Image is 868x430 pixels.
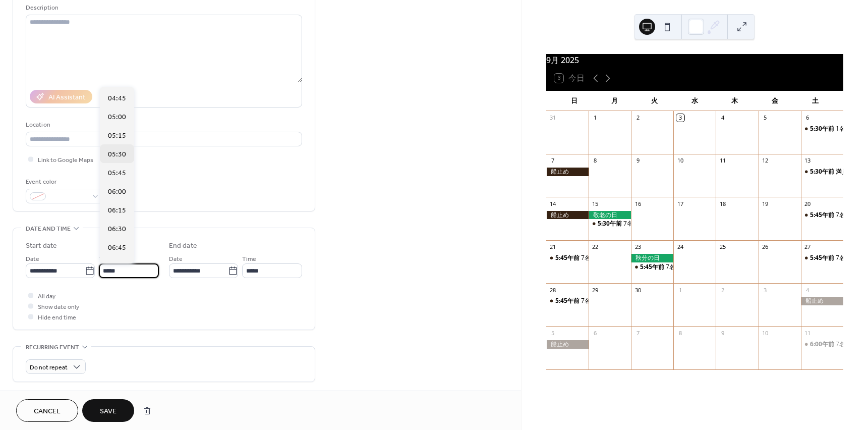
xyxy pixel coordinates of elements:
div: 27 [804,243,812,251]
span: 04:45 [108,93,126,104]
div: 22 [592,243,599,251]
span: Hide end time [38,312,76,323]
div: 9 [719,329,726,337]
span: Cancel [34,406,61,417]
span: 5:30午前 [810,125,836,133]
div: 船止め [801,297,843,305]
div: 1名様募集中 [801,125,843,133]
div: 木 [715,91,755,111]
div: 秋分の日 [631,254,673,262]
div: 10 [676,157,684,165]
span: Show date only [38,302,79,312]
div: 3 [762,286,769,294]
span: Link to Google Maps [38,155,93,166]
div: 5 [549,329,557,337]
div: 16 [634,200,642,207]
div: 6 [592,329,599,337]
span: Save [100,406,117,417]
div: 29 [592,286,599,294]
div: 17 [676,200,684,207]
div: 金 [755,91,795,111]
span: 5:30午前 [810,168,836,176]
div: 3 [676,114,684,122]
span: 5:45午前 [555,254,581,262]
span: Date [26,254,39,264]
div: 満員御礼 [801,168,843,176]
div: Event color [26,177,101,187]
div: 6 [804,114,812,122]
div: 20 [804,200,812,207]
div: 7名様募集中 [631,263,673,272]
span: Do not repeat [30,362,68,373]
div: 11 [719,157,726,165]
div: 2 [634,114,642,122]
button: Cancel [16,399,78,422]
span: All day [38,291,55,302]
span: 05:00 [108,112,126,123]
div: 8 [592,157,599,165]
div: 25 [719,243,726,251]
div: 1 [592,114,599,122]
div: 21 [549,243,557,251]
div: 5 [762,114,769,122]
div: 8 [676,329,684,337]
div: 7名様募集中 [546,297,589,305]
div: 10 [762,329,769,337]
div: 30 [634,286,642,294]
span: 5:30午前 [598,220,623,228]
span: 06:45 [108,243,126,253]
div: 1 [676,286,684,294]
div: 7名様募集中 [581,297,615,305]
div: 月 [594,91,634,111]
div: 敬老の日 [589,211,631,220]
span: 5:45午前 [810,254,836,262]
div: 14 [549,200,557,207]
div: 12 [762,157,769,165]
div: 7 [634,329,642,337]
div: 9月 2025 [546,54,843,66]
div: End date [169,241,197,251]
div: 4 [804,286,812,294]
div: 7名様募集中 [801,211,843,220]
span: 07:00 [108,261,126,272]
div: 7名様募集中 [801,254,843,262]
div: Location [26,120,300,130]
div: 26 [762,243,769,251]
span: Date and time [26,224,71,234]
div: 7名様募集中 [666,263,700,272]
div: Description [26,3,300,13]
div: 水 [674,91,715,111]
span: 6:00午前 [810,340,836,349]
div: 7名様募集中 [801,340,843,349]
span: 05:30 [108,149,126,160]
div: 船止め [546,168,589,176]
span: 5:45午前 [555,297,581,305]
div: 31 [549,114,557,122]
span: 5:45午前 [640,263,666,272]
span: 05:15 [108,131,126,141]
span: 05:45 [108,168,126,179]
div: 13 [804,157,812,165]
div: 18 [719,200,726,207]
span: 5:45午前 [810,211,836,220]
div: 7名様募集中 [623,220,657,228]
div: 19 [762,200,769,207]
span: Time [99,254,113,264]
span: 06:00 [108,187,126,197]
span: Recurring event [26,342,79,353]
div: 23 [634,243,642,251]
div: 7名様募集中 [546,254,589,262]
div: 日 [554,91,595,111]
div: 7名様募集中 [589,220,631,228]
div: 船止め [546,340,589,349]
div: 28 [549,286,557,294]
div: 7名様募集中 [581,254,615,262]
span: Time [242,254,256,264]
span: Date [169,254,183,264]
span: 06:15 [108,205,126,216]
div: 4 [719,114,726,122]
div: 土 [795,91,835,111]
div: 24 [676,243,684,251]
button: Save [82,399,134,422]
